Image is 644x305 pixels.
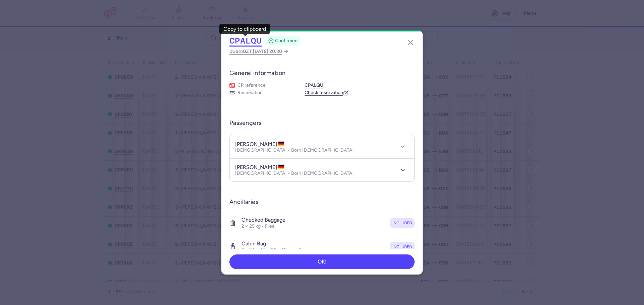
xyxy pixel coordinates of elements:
[229,49,238,54] span: DUS
[229,119,262,127] h3: Passengers
[229,36,262,46] button: CPALQU
[305,90,348,96] a: Check reservation
[241,247,308,253] p: 2 × 3 kg, 40 × 30 × 15 cm • Free
[235,141,284,148] h4: [PERSON_NAME]
[235,148,354,153] p: [DEMOGRAPHIC_DATA] • Born [DEMOGRAPHIC_DATA]
[305,82,323,88] button: CPALQU
[229,47,282,56] span: to ,
[392,243,412,250] span: included
[318,259,327,265] span: OK!
[229,69,415,77] h3: General information
[241,240,308,247] h4: Cabin bag
[237,90,263,96] span: Reservation
[392,220,412,226] span: included
[275,37,298,44] span: CONFIRMED
[243,49,252,54] span: GZT
[241,217,285,223] h4: Checked baggage
[223,26,266,32] div: Copy to clipboard
[229,83,235,88] figure: 1L airline logo
[253,49,282,54] span: [DATE] 20:30
[237,82,266,88] span: CP reference
[235,171,354,176] p: [DEMOGRAPHIC_DATA] • Born [DEMOGRAPHIC_DATA]
[241,223,285,229] p: 2 × 25 kg • Free
[229,254,415,269] button: OK!
[229,198,415,206] h3: Ancillaries
[229,47,289,56] a: DUStoGZT,[DATE] 20:30
[235,164,284,171] h4: [PERSON_NAME]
